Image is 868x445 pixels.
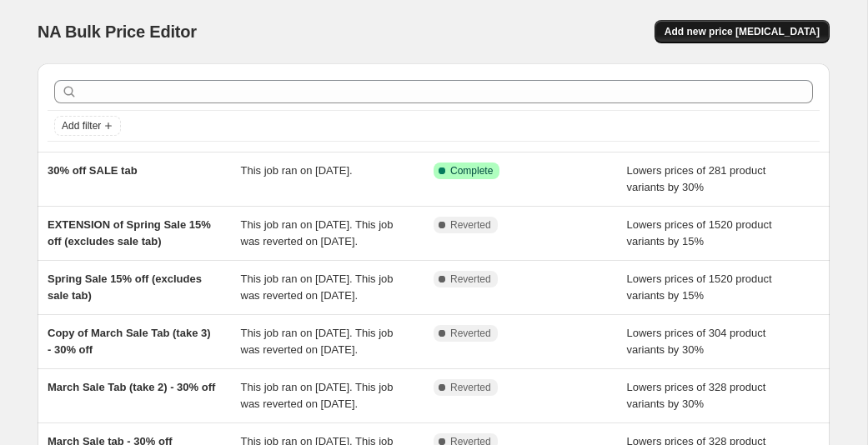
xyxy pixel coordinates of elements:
span: This job ran on [DATE]. [241,164,353,177]
span: This job ran on [DATE]. This job was reverted on [DATE]. [241,327,394,356]
span: Reverted [450,381,491,394]
span: Reverted [450,218,491,232]
span: Lowers prices of 328 product variants by 30% [627,381,766,410]
span: This job ran on [DATE]. This job was reverted on [DATE]. [241,381,394,410]
button: Add filter [54,116,121,136]
span: This job ran on [DATE]. This job was reverted on [DATE]. [241,218,394,247]
span: Reverted [450,327,491,340]
span: Lowers prices of 281 product variants by 30% [627,164,766,193]
span: Lowers prices of 1520 product variants by 15% [627,272,772,302]
span: Reverted [450,272,491,286]
button: Add new price [MEDICAL_DATA] [655,20,830,43]
span: March Sale Tab (take 2) - 30% off [48,381,215,393]
span: Lowers prices of 304 product variants by 30% [627,327,766,356]
span: Add filter [62,119,101,132]
span: Lowers prices of 1520 product variants by 15% [627,218,772,247]
span: Complete [450,164,493,177]
span: Add new price [MEDICAL_DATA] [665,25,820,38]
span: EXTENSION of Spring Sale 15% off (excludes sale tab) [48,218,211,247]
span: Copy of March Sale Tab (take 3) - 30% off [48,327,211,356]
span: 30% off SALE tab [48,164,138,177]
span: This job ran on [DATE]. This job was reverted on [DATE]. [241,272,394,302]
span: Spring Sale 15% off (excludes sale tab) [48,272,202,302]
span: NA Bulk Price Editor [38,22,197,41]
